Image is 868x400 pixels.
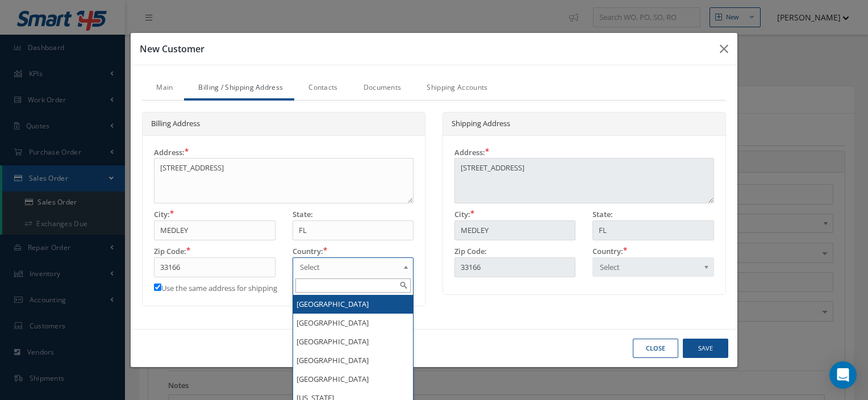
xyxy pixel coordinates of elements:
[412,77,499,101] a: Shipping Accounts
[300,260,399,274] span: Select
[293,314,413,332] li: [GEOGRAPHIC_DATA]
[154,210,170,219] label: City:
[154,283,277,294] label: Use the same address for shipping
[293,370,413,389] li: [GEOGRAPHIC_DATA]
[143,113,425,136] div: Billing Address
[154,247,186,256] label: Zip Code:
[293,351,413,370] li: [GEOGRAPHIC_DATA]
[293,295,413,314] li: [GEOGRAPHIC_DATA]
[443,113,725,136] div: Shipping Address
[140,42,711,56] h3: New Customer
[293,332,413,351] li: [GEOGRAPHIC_DATA]
[633,339,678,359] button: Close
[600,260,699,274] span: Select
[184,77,294,101] a: Billing / Shipping Address
[454,210,470,219] label: City:
[683,339,728,359] button: Save
[829,361,857,389] div: Open Intercom Messenger
[294,77,349,101] a: Contacts
[293,210,313,219] label: State:
[454,148,485,157] label: Address:
[142,77,184,101] a: Main
[592,247,623,256] label: Country:
[592,210,613,219] label: State:
[293,247,323,256] label: Country:
[349,77,413,101] a: Documents
[154,148,185,157] label: Address:
[154,284,161,291] input: Use the same address for shipping
[454,247,487,256] label: Zip Code:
